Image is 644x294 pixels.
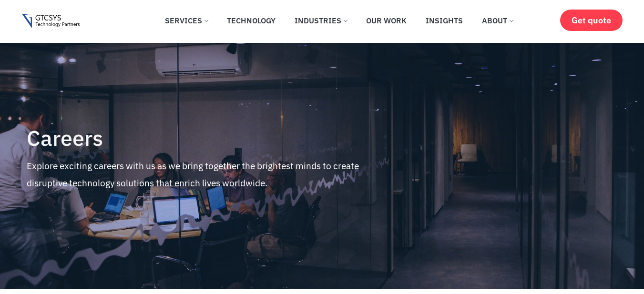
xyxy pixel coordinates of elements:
a: Insights [419,10,470,31]
a: Services [158,10,215,31]
a: Industries [287,10,354,31]
p: Explore exciting careers with us as we bring together the brightest minds to create disruptive te... [27,157,393,192]
a: Technology [220,10,283,31]
a: Get quote [560,10,623,31]
h4: Careers [27,126,393,150]
img: Gtcsys logo [22,14,80,29]
a: Our Work [359,10,414,31]
span: Get quote [572,15,611,25]
a: About [475,10,520,31]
